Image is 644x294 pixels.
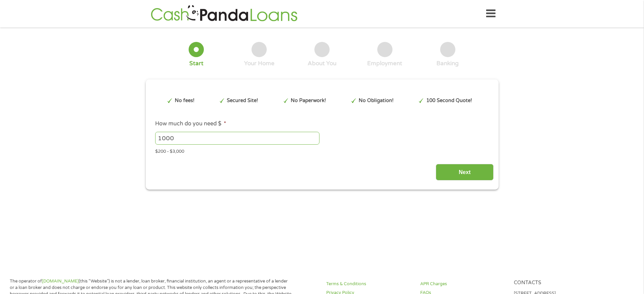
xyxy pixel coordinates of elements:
div: $200 - $3,000 [155,146,488,155]
p: 100 Second Quote! [426,97,472,104]
label: How much do you need $ [155,120,226,127]
a: Terms & Conditions [326,281,412,287]
p: No Obligation! [359,97,393,104]
div: About You [308,60,336,67]
a: APR Charges [420,281,506,287]
h4: Contacts [514,280,600,286]
div: Banking [436,60,459,67]
input: Next [436,164,494,180]
p: No Paperwork! [291,97,326,104]
img: GetLoanNow Logo [149,4,300,23]
div: Your Home [244,60,275,67]
div: Start [189,60,204,67]
div: Employment [367,60,402,67]
p: No fees! [175,97,194,104]
p: Secured Site! [227,97,258,104]
a: [DOMAIN_NAME] [42,278,79,284]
